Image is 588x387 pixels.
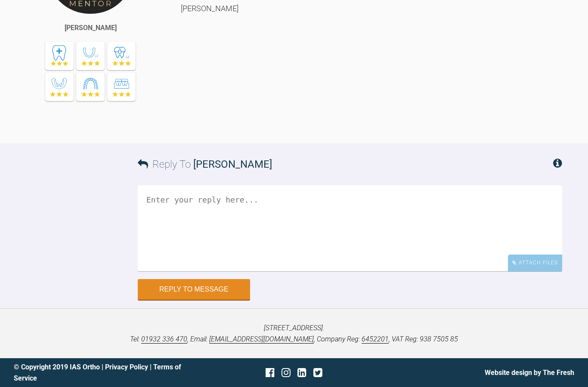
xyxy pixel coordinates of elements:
h3: Reply To [138,156,272,172]
a: Terms of Service [14,363,181,382]
p: [STREET_ADDRESS]. Tel: , Email: , Company Reg: , VAT Reg: 938 7505 85 [14,322,574,344]
a: Website design by The Fresh [485,369,574,377]
div: © Copyright 2019 IAS Ortho | | [14,362,201,384]
a: Privacy Policy [105,363,148,371]
button: Reply to Message [138,279,250,300]
span: [PERSON_NAME] [193,158,272,170]
div: [PERSON_NAME] [65,22,117,34]
div: Attach Files [508,255,562,271]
